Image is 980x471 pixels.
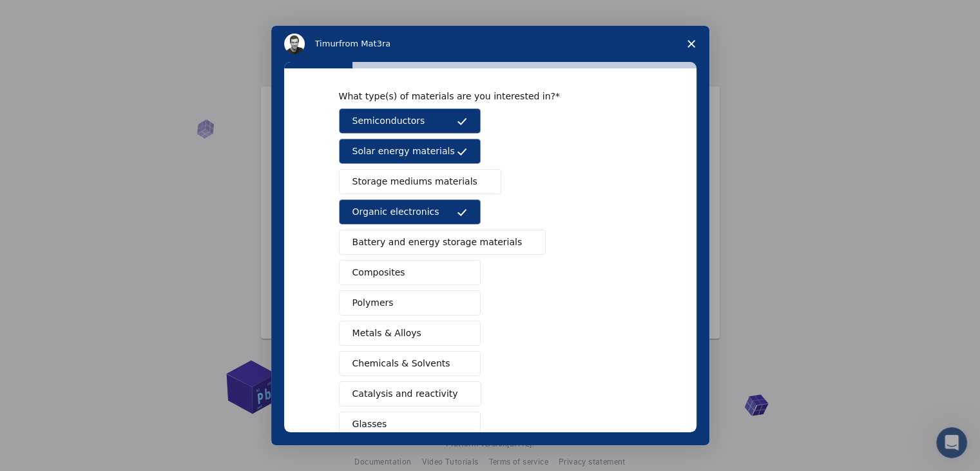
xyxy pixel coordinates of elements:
[352,296,394,310] span: Polymers
[339,169,501,194] button: Storage mediums materials
[339,39,390,48] span: from Mat3ra
[352,266,405,279] span: Composites
[315,39,339,48] span: Timur
[339,351,481,376] button: Chemicals & Solvents
[352,235,523,249] span: Battery and energy storage materials
[339,321,481,346] button: Metals & Alloys
[339,290,481,316] button: Polymers
[339,412,481,437] button: Glasses
[339,260,481,285] button: Composites
[352,175,477,188] span: Storage mediums materials
[339,108,481,134] button: Semiconductors
[352,326,421,340] span: Metals & Alloys
[26,9,72,21] span: Support
[352,387,458,401] span: Catalysis and reactivity
[673,26,709,62] span: Close survey
[339,381,482,406] button: Catalysis and reactivity
[352,357,450,370] span: Chemicals & Solvents
[352,417,387,431] span: Glasses
[339,90,622,102] div: What type(s) of materials are you interested in?
[352,114,425,128] span: Semiconductors
[284,34,305,54] img: Profile image for Timur
[339,139,481,164] button: Solar energy materials
[339,199,481,225] button: Organic electronics
[352,205,439,219] span: Organic electronics
[352,145,455,158] span: Solar energy materials
[339,230,546,255] button: Battery and energy storage materials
